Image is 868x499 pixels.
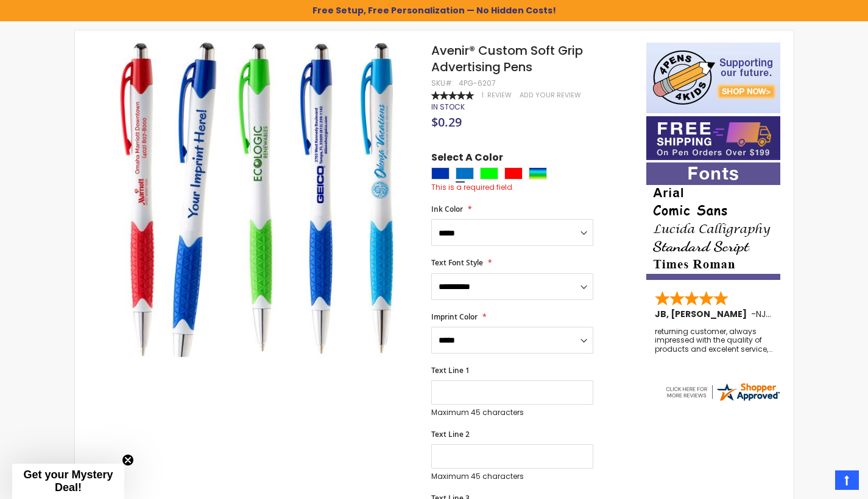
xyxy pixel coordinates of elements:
[431,365,470,375] span: Text Line 1
[122,454,134,466] button: Close teaser
[504,167,523,180] div: Red
[431,472,593,481] p: Maximum 45 characters
[431,114,462,130] span: $0.29
[482,91,484,100] span: 1
[431,204,463,214] span: Ink Color
[431,102,465,112] span: In stock
[456,167,474,180] div: Blue Light
[431,102,465,112] div: Availability
[431,312,478,322] span: Imprint Color
[459,79,496,88] div: 4PG-6207
[756,308,771,320] span: NJ
[431,91,474,100] div: 100%
[431,42,583,75] span: Avenir® Custom Soft Grip Advertising Pens
[646,116,780,160] img: Free shipping on orders over $199
[529,167,547,180] div: Assorted
[655,327,773,354] div: returning customer, always impressed with the quality of products and excelent service, will retu...
[431,151,503,167] span: Select A Color
[646,162,780,280] img: font-personalization-examples
[431,183,633,192] div: This is a required field.
[431,257,483,268] span: Text Font Style
[520,91,581,100] a: Add Your Review
[835,470,859,490] a: Top
[482,91,513,100] a: 1 Review
[431,78,454,88] strong: SKU
[431,429,470,439] span: Text Line 2
[431,167,450,180] div: Blue
[664,395,781,405] a: 4pens.com certificate URL
[664,381,781,403] img: 4pens.com widget logo
[655,308,751,320] span: JB, [PERSON_NAME]
[23,469,113,494] span: Get your Mystery Deal!
[480,167,498,180] div: Lime Green
[487,91,512,100] span: Review
[99,41,415,357] img: Avenir® Custom Soft Grip Advertising Pens
[751,308,857,320] span: - ,
[431,408,593,417] p: Maximum 45 characters
[646,43,780,113] img: 4pens 4 kids
[12,464,124,499] div: Get your Mystery Deal!Close teaser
